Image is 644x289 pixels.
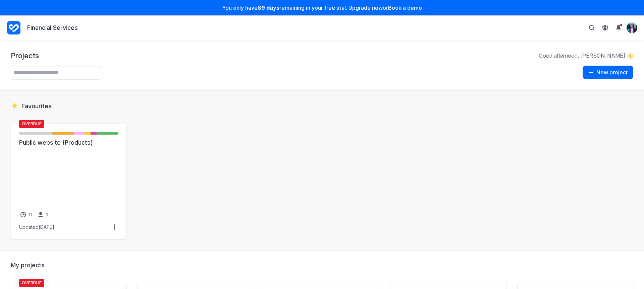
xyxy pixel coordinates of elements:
[19,279,44,287] span: Overdue
[583,66,633,80] a: New project
[19,120,44,128] span: Overdue
[613,22,627,33] summary: View Notifications
[258,4,279,11] strong: 89 days
[11,101,633,110] h2: Favourites
[586,22,597,33] button: Toggle search bar
[19,139,118,147] a: Public website (Products)
[627,22,637,33] img: Your avatar
[7,20,20,36] a: Project Dashboard
[37,211,49,219] a: 1
[11,51,39,60] h1: Projects
[583,66,633,79] button: New project
[627,22,637,33] summary: View profile menu
[4,4,640,11] p: You only have remaining in your free trial. Upgrade now or Book a demo
[19,224,54,230] div: Updated [DATE]
[19,211,34,219] a: 11
[600,22,610,33] button: View People & Groups
[11,261,633,269] h2: My projects
[539,52,633,59] p: Good afternoon, [PERSON_NAME] 👋
[27,24,78,32] p: Financial Services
